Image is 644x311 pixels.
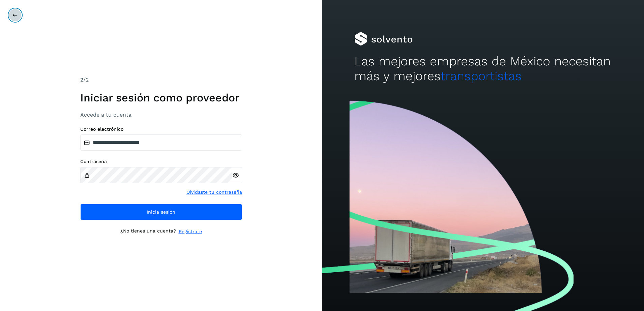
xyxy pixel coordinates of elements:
[80,91,242,104] h1: Iniciar sesión como proveedor
[179,228,202,235] a: Regístrate
[80,159,242,164] label: Contraseña
[80,204,242,220] button: Inicia sesión
[354,54,612,84] h2: Las mejores empresas de México necesitan más y mejores
[80,112,242,118] h3: Accede a tu cuenta
[147,210,175,214] span: Inicia sesión
[80,126,242,132] label: Correo electrónico
[80,76,83,83] span: 2
[120,228,176,235] p: ¿No tienes una cuenta?
[186,189,242,196] a: Olvidaste tu contraseña
[441,69,522,83] span: transportistas
[80,76,242,84] div: /2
